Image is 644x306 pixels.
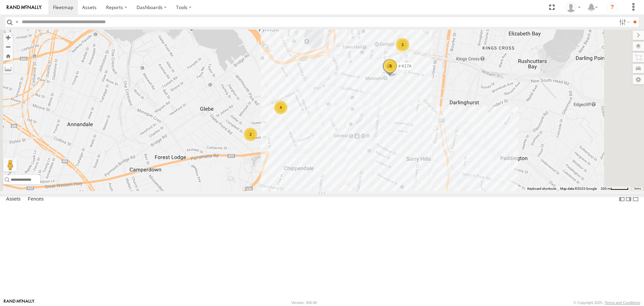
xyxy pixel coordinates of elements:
[7,5,42,10] img: rand-logo.svg
[601,187,610,190] span: 200 m
[632,194,639,204] label: Hide Summary Table
[274,101,287,114] div: 4
[625,194,632,204] label: Dock Summary Table to the Right
[3,42,13,51] button: Zoom out
[396,38,409,51] div: 3
[633,75,644,84] label: Map Settings
[14,17,19,27] label: Search Query
[3,33,13,42] button: Zoom in
[3,64,13,73] label: Measure
[616,17,631,27] label: Search Filter Options
[4,299,35,306] a: Visit our Website
[619,194,625,204] label: Dock Summary Table to the Left
[560,187,597,190] span: Map data ©2025 Google
[563,2,583,12] div: Jayden Tizzone
[574,301,640,305] div: © Copyright 2025 -
[527,186,556,191] button: Keyboard shortcuts
[3,195,24,204] label: Assets
[605,301,640,305] a: Terms and Conditions
[3,51,13,60] button: Zoom Home
[3,158,17,172] button: Drag Pegman onto the map to open Street View
[384,59,397,73] div: 3
[599,186,631,191] button: Map Scale: 200 m per 50 pixels
[398,64,412,69] span: # K17A
[24,195,47,204] label: Fences
[244,128,257,141] div: 2
[607,2,618,13] i: ?
[291,301,317,305] div: Version: 306.00
[634,187,641,190] a: Terms (opens in new tab)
